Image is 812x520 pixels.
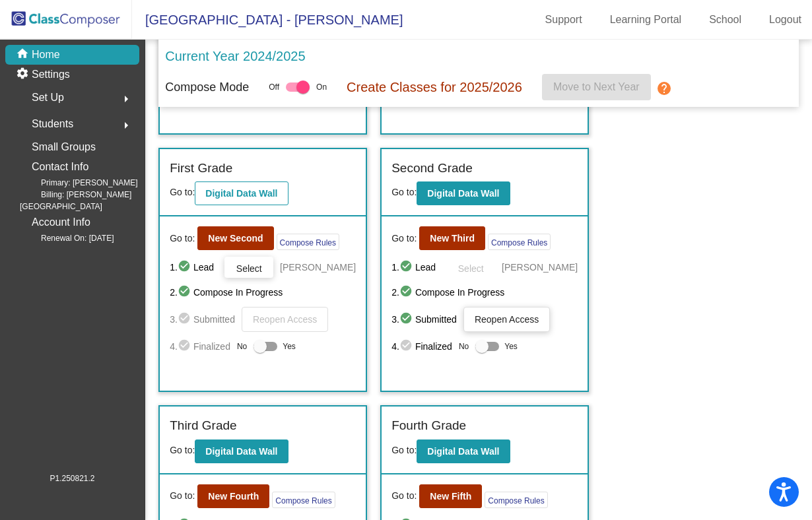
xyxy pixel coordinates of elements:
[237,341,247,352] span: No
[170,259,218,275] span: 1. Lead
[399,259,415,275] mat-icon: check_circle
[399,311,415,327] mat-icon: check_circle
[178,259,193,275] mat-icon: check_circle
[253,314,317,325] span: Reopen Access
[535,9,593,30] a: Support
[463,307,550,332] button: Reopen Access
[32,88,64,107] span: Set Up
[277,234,339,250] button: Compose Rules
[269,81,279,93] span: Off
[430,233,475,244] b: New Third
[347,77,522,97] p: Create Classes for 2025/2026
[32,213,90,232] p: Account Info
[504,339,518,354] span: Yes
[391,339,452,354] span: 4. Finalized
[170,339,230,354] span: 4. Finalized
[32,158,88,176] p: Contact Info
[178,311,193,327] mat-icon: check_circle
[446,257,495,278] button: Select
[165,79,249,96] p: Compose Mode
[170,284,356,300] span: 2. Compose In Progress
[16,47,32,63] mat-icon: home
[118,91,134,107] mat-icon: arrow_right
[391,232,417,245] span: Go to:
[118,117,134,133] mat-icon: arrow_right
[195,181,288,205] button: Digital Data Wall
[32,47,60,63] p: Home
[20,232,114,244] span: Renewal On: [DATE]
[224,257,273,278] button: Select
[391,284,578,300] span: 2. Compose In Progress
[391,416,466,436] label: Fourth Grade
[178,339,193,354] mat-icon: check_circle
[391,489,417,503] span: Go to:
[170,187,195,197] span: Go to:
[419,484,482,508] button: New Fifth
[32,138,96,156] p: Small Groups
[280,261,356,274] span: [PERSON_NAME]
[419,226,485,250] button: New Third
[208,233,263,244] b: New Second
[205,188,277,199] b: Digital Data Wall
[391,187,417,197] span: Go to:
[32,115,73,133] span: Students
[553,81,640,92] span: Move to Next Year
[698,9,752,30] a: School
[170,416,236,436] label: Third Grade
[417,439,510,463] button: Digital Data Wall
[242,307,328,332] button: Reopen Access
[485,492,547,508] button: Compose Rules
[599,9,693,30] a: Learning Portal
[417,181,510,205] button: Digital Data Wall
[170,489,195,503] span: Go to:
[16,67,32,82] mat-icon: settings
[488,234,551,250] button: Compose Rules
[458,263,484,274] span: Select
[20,177,138,189] span: Primary: [PERSON_NAME]
[178,284,193,300] mat-icon: check_circle
[20,189,139,212] span: Billing: [PERSON_NAME][GEOGRAPHIC_DATA]
[170,445,195,455] span: Go to:
[399,284,415,300] mat-icon: check_circle
[195,439,288,463] button: Digital Data Wall
[283,339,296,354] span: Yes
[208,491,259,502] b: New Fourth
[427,446,499,457] b: Digital Data Wall
[316,81,327,93] span: On
[170,311,235,327] span: 3. Submitted
[272,492,335,508] button: Compose Rules
[236,263,262,274] span: Select
[427,188,499,199] b: Digital Data Wall
[759,9,812,30] a: Logout
[430,491,471,502] b: New Fifth
[170,232,195,245] span: Go to:
[32,67,70,82] p: Settings
[459,341,469,352] span: No
[391,311,457,327] span: 3. Submitted
[542,74,651,100] button: Move to Next Year
[170,159,232,178] label: First Grade
[205,446,277,457] b: Digital Data Wall
[132,9,403,30] span: [GEOGRAPHIC_DATA] - [PERSON_NAME]
[391,445,417,455] span: Go to:
[475,314,539,325] span: Reopen Access
[197,484,269,508] button: New Fourth
[165,46,305,66] p: Current Year 2024/2025
[656,81,672,96] mat-icon: help
[391,259,440,275] span: 1. Lead
[197,226,273,250] button: New Second
[391,159,473,178] label: Second Grade
[399,339,415,354] mat-icon: check_circle
[502,261,578,274] span: [PERSON_NAME]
